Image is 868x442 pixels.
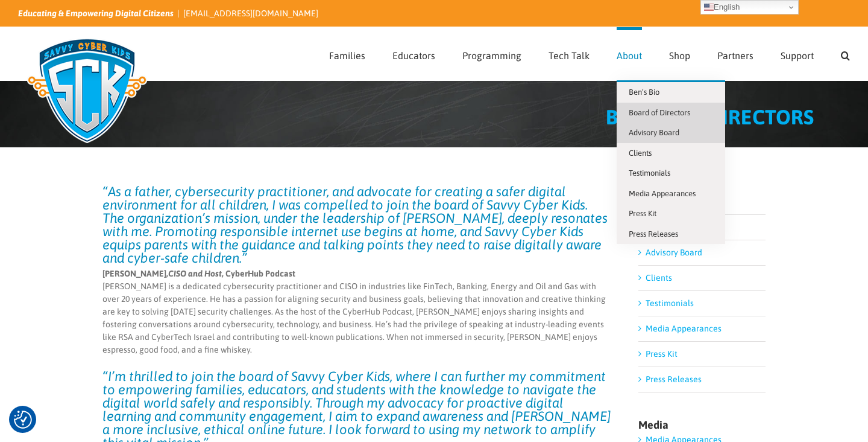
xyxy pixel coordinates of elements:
span: Board of Directors [629,108,690,117]
a: Media Appearances [617,184,725,204]
span: Press Releases [629,229,678,239]
a: Shop [669,27,690,80]
a: Media Appearances [646,324,722,333]
img: Revisit consent button [14,411,32,429]
span: Advisory Board [629,128,679,137]
span: Testimonials [629,168,670,178]
a: Clients [646,273,672,283]
span: About [617,51,642,60]
a: [EMAIL_ADDRESS][DOMAIN_NAME] [183,8,318,18]
a: Press Releases [646,374,702,384]
a: Programming [462,27,521,80]
h4: Media [638,420,766,431]
p: [PERSON_NAME] is a dedicated cybersecurity practitioner and CISO in industries like FinTech, Bank... [102,267,612,356]
a: Search [841,27,850,80]
a: Families [329,27,365,80]
span: Families [329,51,365,60]
a: Partners [717,27,753,80]
a: Clients [617,143,725,164]
em: “As a father, cybersecurity practitioner, and advocate for creating a safer digital environment f... [102,184,608,266]
em: CISO and Host [168,269,222,278]
a: Testimonials [646,298,694,308]
span: Educators [392,51,435,60]
img: en [704,2,714,12]
span: Shop [669,51,690,60]
span: Media Appearances [629,189,696,198]
img: Savvy Cyber Kids Logo [18,30,156,151]
a: Board of Directors [617,103,725,123]
a: About [617,27,642,80]
span: Ben’s Bio [629,88,659,97]
a: Tech Talk [549,27,590,80]
a: Advisory Board [617,123,725,143]
a: Support [781,27,814,80]
span: BOARD OF DIRECTORS [606,105,814,129]
a: Ben’s Bio [617,82,725,103]
a: Educators [392,27,435,80]
i: Educating & Empowering Digital Citizens [18,8,174,18]
nav: Main Menu [329,27,850,80]
span: Press Kit [629,209,656,218]
strong: [PERSON_NAME], , CyberHub Podcast [102,269,295,278]
a: Press Kit [646,349,678,359]
span: Clients [629,149,652,158]
a: Advisory Board [646,248,702,257]
span: Support [781,51,814,60]
button: Consent Preferences [14,411,32,429]
span: Partners [717,51,753,60]
a: Press Releases [617,224,725,245]
span: Programming [462,51,521,60]
span: Tech Talk [549,51,590,60]
a: Press Kit [617,203,725,224]
a: Testimonials [617,163,725,184]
